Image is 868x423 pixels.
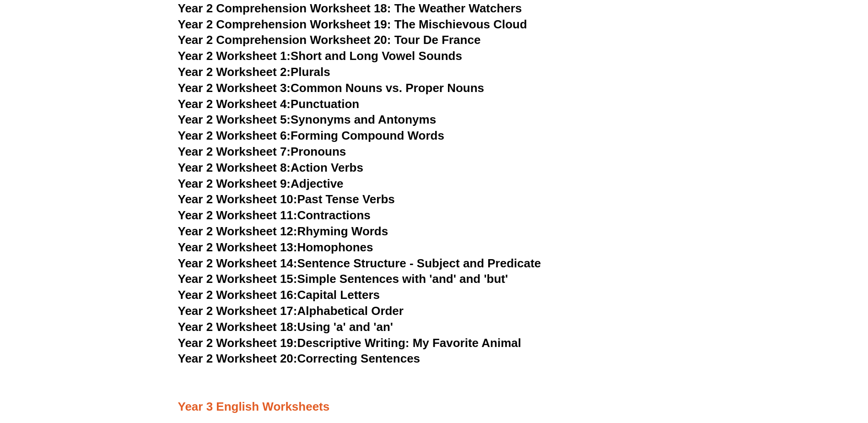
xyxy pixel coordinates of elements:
span: Year 2 Worksheet 9: [178,177,291,190]
a: Year 2 Worksheet 17:Alphabetical Order [178,304,404,318]
span: Year 2 Worksheet 20: [178,352,297,365]
a: Year 2 Worksheet 16:Capital Letters [178,288,380,302]
a: Year 2 Worksheet 10:Past Tense Verbs [178,192,395,206]
a: Year 2 Comprehension Worksheet 18: The Weather Watchers [178,1,522,15]
span: Year 2 Worksheet 18: [178,320,297,334]
span: Year 2 Worksheet 12: [178,224,297,238]
span: Year 2 Worksheet 19: [178,336,297,350]
a: Year 2 Worksheet 5:Synonyms and Antonyms [178,113,437,126]
a: Year 2 Worksheet 2:Plurals [178,65,330,79]
iframe: Chat Widget [716,320,868,423]
span: Year 2 Worksheet 1: [178,49,291,63]
h3: Year 3 English Worksheets [178,399,690,415]
a: Year 2 Worksheet 15:Simple Sentences with 'and' and 'but' [178,272,508,286]
a: Year 2 Worksheet 20:Correcting Sentences [178,352,421,365]
span: Year 2 Worksheet 14: [178,256,297,270]
span: Year 2 Worksheet 11: [178,208,297,222]
a: Year 2 Worksheet 19:Descriptive Writing: My Favorite Animal [178,336,521,350]
span: Year 2 Worksheet 3: [178,81,291,95]
span: Year 2 Worksheet 7: [178,145,291,158]
a: Year 2 Worksheet 11:Contractions [178,208,371,222]
a: Year 2 Worksheet 4:Punctuation [178,97,360,111]
a: Year 2 Worksheet 14:Sentence Structure - Subject and Predicate [178,256,541,270]
a: Year 2 Comprehension Worksheet 19: The Mischievous Cloud [178,17,527,31]
span: Year 2 Worksheet 5: [178,113,291,126]
span: Year 2 Worksheet 10: [178,192,297,206]
a: Year 2 Worksheet 1:Short and Long Vowel Sounds [178,49,462,63]
span: Year 2 Worksheet 17: [178,304,297,318]
a: Year 2 Worksheet 13:Homophones [178,240,373,254]
a: Year 2 Worksheet 9:Adjective [178,177,344,190]
span: Year 2 Worksheet 6: [178,129,291,142]
span: Year 2 Worksheet 16: [178,288,297,302]
span: Year 2 Worksheet 13: [178,240,297,254]
a: Year 2 Worksheet 7:Pronouns [178,145,346,158]
a: Year 2 Worksheet 8:Action Verbs [178,161,363,174]
a: Year 2 Worksheet 6:Forming Compound Words [178,129,444,142]
a: Year 2 Worksheet 3:Common Nouns vs. Proper Nouns [178,81,485,95]
span: Year 2 Worksheet 2: [178,65,291,79]
span: Year 2 Worksheet 15: [178,272,297,286]
a: Year 2 Worksheet 18:Using 'a' and 'an' [178,320,393,334]
span: Year 2 Worksheet 8: [178,161,291,174]
span: Year 2 Worksheet 4: [178,97,291,111]
a: Year 2 Worksheet 12:Rhyming Words [178,224,388,238]
a: Year 2 Comprehension Worksheet 20: Tour De France [178,33,481,47]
